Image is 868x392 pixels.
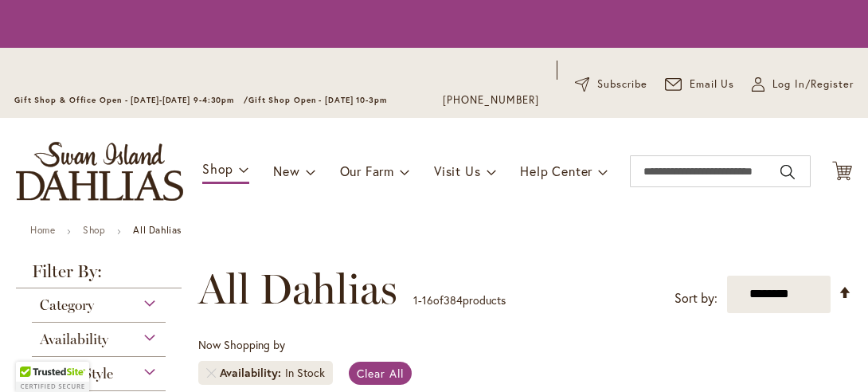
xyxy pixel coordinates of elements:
a: store logo [16,142,183,201]
span: Availability [40,331,108,348]
span: Now Shopping by [198,337,285,352]
a: Clear All [349,362,412,385]
div: In Stock [285,365,325,381]
span: Visit Us [434,163,480,179]
span: Clear All [357,366,404,381]
span: 384 [444,292,463,308]
span: Gift Shop Open - [DATE] 10-3pm [248,95,387,105]
p: - of products [413,288,506,313]
span: 1 [413,292,418,308]
span: All Dahlias [198,265,397,313]
span: Email Us [690,76,735,92]
span: Subscribe [597,76,647,92]
label: Sort by: [674,284,717,313]
span: Availability [220,365,285,381]
a: Log In/Register [752,76,854,92]
div: TrustedSite Certified [16,362,89,392]
span: Shop [202,160,233,177]
a: Email Us [665,76,735,92]
span: New [273,163,299,179]
strong: Filter By: [16,263,182,288]
strong: All Dahlias [133,224,182,236]
span: Category [40,296,94,314]
a: Home [30,224,55,236]
span: Log In/Register [772,76,854,92]
a: Shop [83,224,105,236]
span: 16 [422,292,433,308]
span: Gift Shop & Office Open - [DATE]-[DATE] 9-4:30pm / [14,95,248,105]
a: [PHONE_NUMBER] [443,92,539,108]
a: Subscribe [575,76,647,92]
span: Help Center [520,163,592,179]
a: Remove Availability In Stock [206,368,216,378]
button: Search [780,159,795,185]
span: Our Farm [340,163,394,179]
